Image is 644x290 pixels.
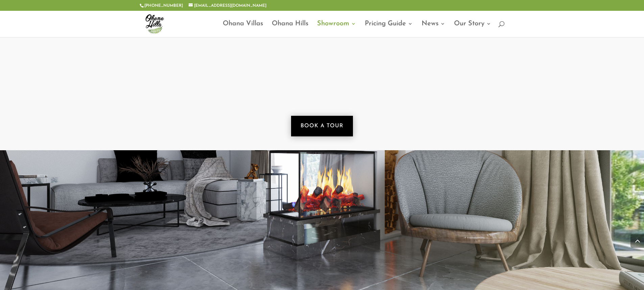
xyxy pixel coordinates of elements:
a: News [422,21,445,37]
a: [PHONE_NUMBER] [144,4,183,8]
a: [EMAIL_ADDRESS][DOMAIN_NAME] [189,4,266,8]
a: Ohana Villas [223,21,263,37]
a: Our Story [454,21,491,37]
img: ohana-hills [141,10,168,37]
a: Ohana Hills [272,21,308,37]
a: Showroom [317,21,356,37]
a: Book a Tour [291,116,353,136]
a: Pricing Guide [365,21,413,37]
